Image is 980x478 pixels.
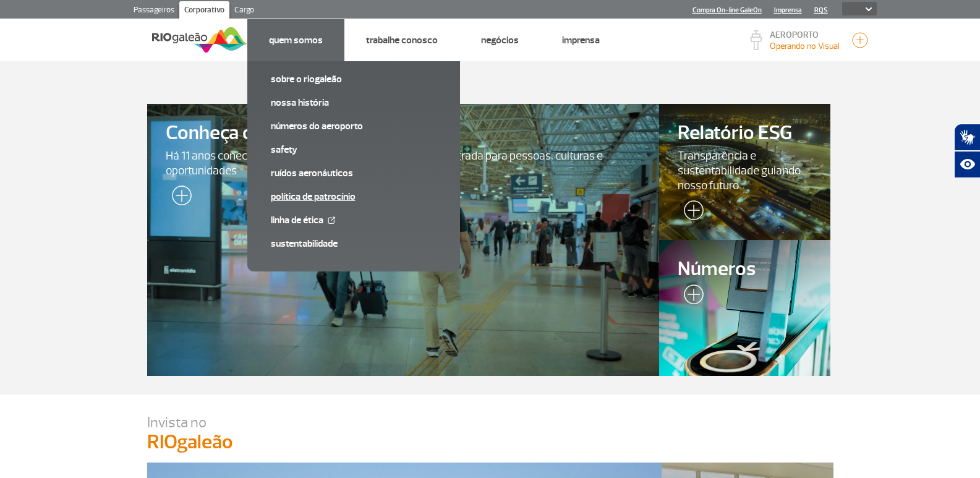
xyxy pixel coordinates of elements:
[659,104,830,240] a: Relatório ESGTransparência e sustentabilidade guiando nosso futuro
[366,34,438,46] a: Trabalhe Conosco
[659,240,830,376] a: Números
[481,34,519,46] a: Negócios
[271,143,437,156] a: SAFETY
[147,104,660,376] a: Conheça o RIOgaleãoHá 11 anos conectando o Rio ao mundo e sendo a porta de entrada para pessoas, ...
[770,40,840,53] p: Visibilidade de 9000m
[678,200,704,225] img: leia-mais
[166,122,641,144] span: Conheça o RIOgaleão
[179,1,229,21] a: Corporativo
[166,148,641,178] span: Há 11 anos conectando o Rio ao mundo e sendo a porta de entrada para pessoas, culturas e oportuni...
[129,1,179,21] a: Passageiros
[271,119,437,133] a: Números do Aeroporto
[147,432,833,453] p: RIOgaleão
[271,213,437,227] a: Linha de Ética
[271,72,437,86] a: Sobre o RIOgaleão
[814,6,828,14] a: RQS
[271,237,437,250] a: Sustentabilidade
[678,258,811,280] span: Números
[166,186,192,210] img: leia-mais
[271,96,437,109] a: Nossa História
[770,31,840,40] p: AEROPORTO
[269,34,323,46] a: Quem Somos
[678,284,704,309] img: leia-mais
[774,6,802,14] a: Imprensa
[147,413,833,432] p: Invista no
[271,166,437,180] a: Ruídos aeronáuticos
[954,151,980,178] button: Abrir recursos assistivos.
[229,1,259,21] a: Cargo
[954,124,980,151] button: Abrir tradutor de língua de sinais.
[692,6,762,14] a: Compra On-line GaleOn
[678,122,811,144] span: Relatório ESG
[271,190,437,203] a: Política de Patrocínio
[678,148,811,193] span: Transparência e sustentabilidade guiando nosso futuro
[954,124,980,178] div: Plugin de acessibilidade da Hand Talk.
[328,216,335,224] img: External Link Icon
[562,34,600,46] a: Imprensa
